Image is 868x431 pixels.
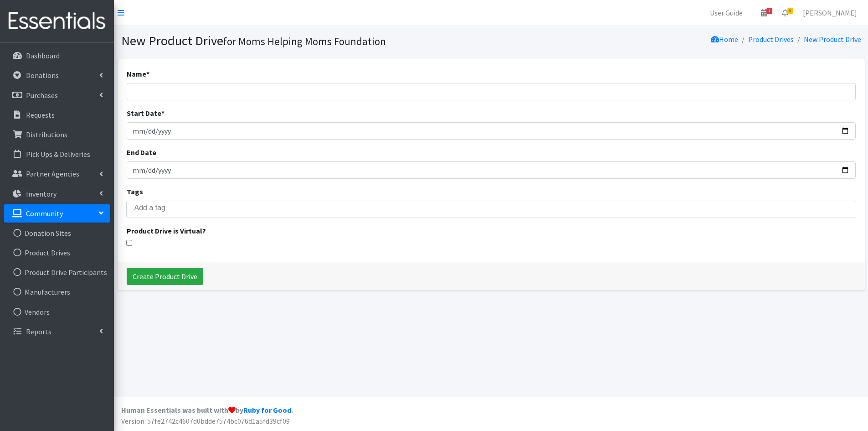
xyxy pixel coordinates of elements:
abbr: required [146,69,149,78]
a: Vendors [4,303,110,321]
span: Version: 57fe2742c4607d0bdde7574bc076d1a5fd39cf09 [121,416,290,426]
a: User Guide [703,4,750,22]
strong: Human Essentials was built with by . [121,405,293,415]
a: Manufacturers [4,283,110,301]
p: Pick Ups & Deliveries [26,150,90,159]
input: Create Product Drive [127,268,203,285]
input: Add a tag [134,204,860,212]
a: Pick Ups & Deliveries [4,145,110,163]
a: Ruby for Good [243,405,291,415]
p: Reports [26,327,51,336]
a: Product Drives [4,244,110,262]
a: Purchases [4,86,110,104]
small: for Moms Helping Moms Foundation [223,35,386,48]
a: Dashboard [4,47,110,65]
p: Inventory [26,189,56,198]
p: Purchases [26,91,58,100]
a: Donations [4,66,110,84]
a: Reports [4,322,110,341]
label: Start Date [127,108,164,119]
p: Dashboard [26,51,60,60]
a: Home [711,35,738,44]
a: Distributions [4,125,110,144]
a: 1 [754,4,775,22]
label: End Date [127,147,156,158]
a: [PERSON_NAME] [796,4,864,22]
p: Requests [26,110,55,119]
a: Partner Agencies [4,165,110,183]
label: Tags [127,186,143,197]
img: HumanEssentials [4,6,110,36]
a: Donation Sites [4,224,110,242]
p: Distributions [26,130,67,139]
a: 8 [775,4,796,22]
label: Product Drive is Virtual? [127,225,206,236]
h1: New Product Drive [121,33,488,49]
a: Product Drive Participants [4,263,110,281]
span: 1 [766,8,772,14]
a: Inventory [4,185,110,203]
label: Name [127,68,149,79]
a: New Product Drive [804,35,861,44]
p: Donations [26,71,59,80]
p: Community [26,209,63,218]
a: Community [4,204,110,223]
abbr: required [161,109,164,118]
a: Product Drives [748,35,794,44]
a: Requests [4,106,110,124]
span: 8 [787,8,793,14]
p: Partner Agencies [26,169,79,178]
